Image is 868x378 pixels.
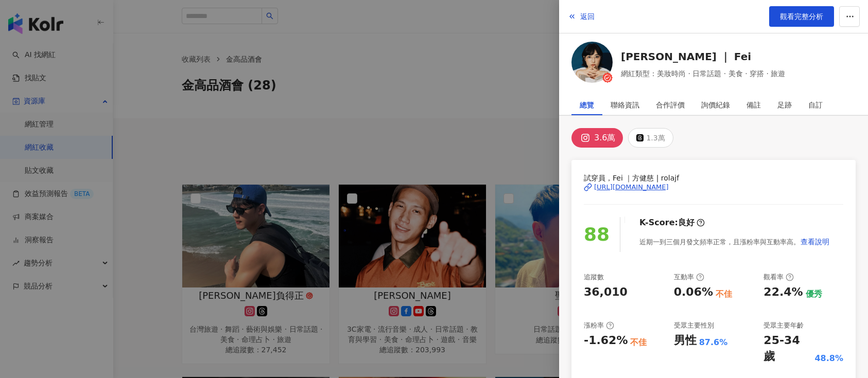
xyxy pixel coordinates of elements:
[747,95,761,115] div: 備註
[584,172,843,184] span: 試穿員，Fei ｜方健慈 | rolajf
[584,333,628,349] div: -1.62%
[763,333,812,365] div: 25-34 歲
[639,231,830,252] div: 近期一到三個月發文頻率正常，且漲粉率與互動率高。
[567,6,595,27] button: 返回
[814,353,843,364] div: 48.8%
[571,128,623,148] button: 3.6萬
[594,183,669,192] div: [URL][DOMAIN_NAME]
[699,337,728,348] div: 87.6%
[674,284,713,300] div: 0.06%
[580,12,595,21] span: 返回
[656,95,685,115] div: 合作評價
[580,95,594,115] div: 總覽
[628,128,673,148] button: 1.3萬
[801,238,829,246] span: 查看說明
[630,337,647,348] div: 不佳
[571,42,613,86] a: KOL Avatar
[584,321,614,330] div: 漲粉率
[584,220,610,249] div: 88
[769,6,834,27] a: 觀看完整分析
[678,217,695,228] div: 良好
[763,321,804,330] div: 受眾主要年齡
[800,231,830,252] button: 查看說明
[674,273,704,282] div: 互動率
[808,95,823,115] div: 自訂
[584,284,628,300] div: 36,010
[621,68,785,79] span: 網紅類型：美妝時尚 · 日常話題 · 美食 · 穿搭 · 旅遊
[716,289,732,300] div: 不佳
[584,183,843,192] a: [URL][DOMAIN_NAME]
[621,49,785,64] a: [PERSON_NAME] ｜ Fei
[571,42,613,83] img: KOL Avatar
[611,95,639,115] div: 聯絡資訊
[674,333,697,349] div: 男性
[763,273,794,282] div: 觀看率
[584,273,604,282] div: 追蹤數
[777,95,792,115] div: 足跡
[806,289,822,300] div: 優秀
[763,284,803,300] div: 22.4%
[594,131,615,145] div: 3.6萬
[674,321,714,330] div: 受眾主要性別
[639,217,705,228] div: K-Score :
[701,95,730,115] div: 詢價紀錄
[646,131,665,145] div: 1.3萬
[780,12,823,21] span: 觀看完整分析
